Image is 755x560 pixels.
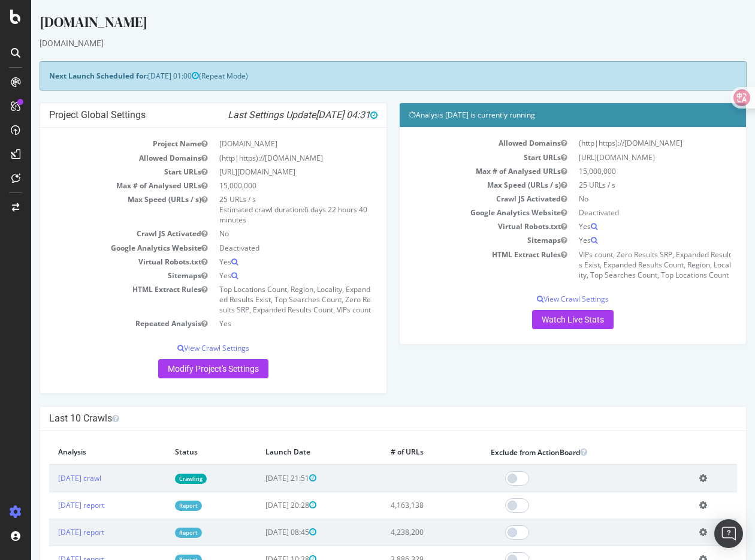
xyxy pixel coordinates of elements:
[182,269,346,282] td: Yes
[18,165,182,179] td: Start URLs
[351,440,451,465] th: # of URLs
[182,317,346,330] td: Yes
[18,343,346,353] p: View Crawl Settings
[542,192,706,206] td: No
[18,192,182,227] td: Max Speed (URLs / s)
[8,61,715,91] div: (Repeat Mode)
[182,227,346,240] td: No
[285,109,346,121] span: [DATE] 04:31
[542,164,706,178] td: 15,000,000
[182,241,346,255] td: Deactivated
[501,310,582,329] a: Watch Live Stats
[377,178,542,192] td: Max Speed (URLs / s)
[18,151,182,165] td: Allowed Domains
[377,164,542,178] td: Max # of Analysed URLs
[451,440,659,465] th: Exclude from ActionBoard
[135,440,225,465] th: Status
[234,527,285,537] span: [DATE] 08:45
[377,294,706,304] p: View Crawl Settings
[182,165,346,179] td: [URL][DOMAIN_NAME]
[144,474,176,484] a: Crawling
[18,241,182,255] td: Google Analytics Website
[225,440,351,465] th: Launch Date
[377,192,542,206] td: Crawl JS Activated
[197,109,346,121] i: Last Settings Update
[377,219,542,233] td: Virtual Robots.txt
[144,501,171,511] a: Report
[18,317,182,330] td: Repeated Analysis
[18,413,706,424] h4: Last 10 Crawls
[182,151,346,165] td: (http|https)://[DOMAIN_NAME]
[714,519,743,548] div: Open Intercom Messenger
[144,528,171,538] a: Report
[8,12,715,37] div: [DOMAIN_NAME]
[377,206,542,219] td: Google Analytics Website
[18,282,182,317] td: HTML Extract Rules
[8,37,715,49] div: [DOMAIN_NAME]
[18,255,182,269] td: Virtual Robots.txt
[188,204,336,225] span: 6 days 22 hours 40 minutes
[18,440,135,465] th: Analysis
[182,192,346,227] td: 25 URLs / s Estimated crawl duration:
[18,137,182,150] td: Project Name
[117,71,168,81] span: [DATE] 01:00
[377,109,706,121] h4: Analysis [DATE] is currently running
[542,248,706,282] td: VIPs count, Zero Results SRP, Expanded Results Exist, Expanded Results Count, Region, Locality, T...
[377,233,542,247] td: Sitemaps
[542,136,706,150] td: (http|https)://[DOMAIN_NAME]
[234,473,285,483] span: [DATE] 21:51
[542,178,706,192] td: 25 URLs / s
[18,269,182,282] td: Sitemaps
[377,248,542,282] td: HTML Extract Rules
[234,500,285,510] span: [DATE] 20:28
[18,71,117,81] strong: Next Launch Scheduled for:
[27,527,73,537] a: [DATE] report
[182,137,346,150] td: [DOMAIN_NAME]
[27,500,73,510] a: [DATE] report
[377,136,542,150] td: Allowed Domains
[127,359,237,378] a: Modify Project's Settings
[542,233,706,247] td: Yes
[542,219,706,233] td: Yes
[542,206,706,219] td: Deactivated
[351,519,451,546] td: 4,238,200
[182,179,346,192] td: 15,000,000
[542,150,706,164] td: [URL][DOMAIN_NAME]
[27,473,70,483] a: [DATE] crawl
[182,282,346,317] td: Top Locations Count, Region, Locality, Expanded Results Exist, Top Searches Count, Zero Results S...
[18,179,182,192] td: Max # of Analysed URLs
[18,227,182,240] td: Crawl JS Activated
[351,492,451,519] td: 4,163,138
[18,109,346,121] h4: Project Global Settings
[377,150,542,164] td: Start URLs
[182,255,346,269] td: Yes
